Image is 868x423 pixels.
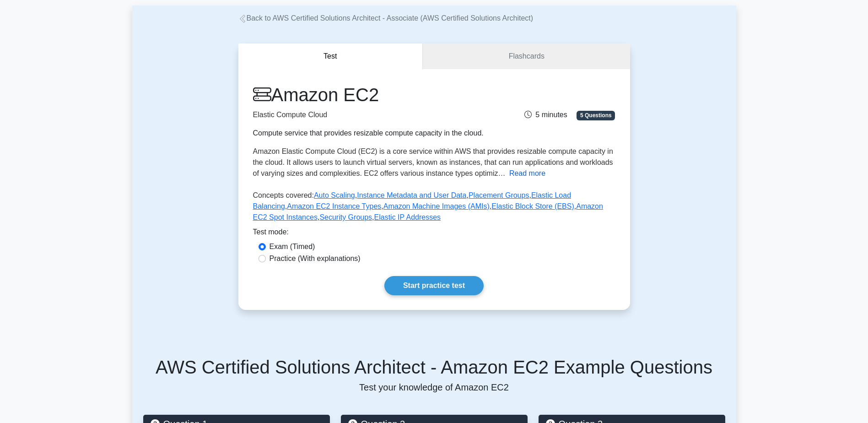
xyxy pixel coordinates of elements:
div: Test mode: [253,227,615,241]
a: Amazon Machine Images (AMIs) [383,202,490,210]
h5: AWS Certified Solutions Architect - Amazon EC2 Example Questions [143,356,725,378]
a: Placement Groups [469,191,529,199]
span: 5 Questions [577,111,615,120]
p: Test your knowledge of Amazon EC2 [143,382,725,393]
a: Flashcards [423,43,630,70]
a: Elastic Block Store (EBS) [491,202,574,210]
a: Elastic IP Addresses [374,213,441,221]
button: Test [238,43,423,70]
a: Instance Metadata and User Data [357,191,466,199]
span: Amazon Elastic Compute Cloud (EC2) is a core service within AWS that provides resizable compute c... [253,147,613,177]
p: Elastic Compute Cloud [253,109,491,120]
button: Read more [509,168,545,179]
a: Auto Scaling [314,191,355,199]
label: Practice (With explanations) [270,253,361,264]
p: Concepts covered: , , , , , , , , , [253,190,615,227]
span: 5 minutes [524,111,567,119]
a: Start practice test [384,276,484,295]
div: Compute service that provides resizable compute capacity in the cloud. [253,128,491,139]
a: Back to AWS Certified Solutions Architect - Associate (AWS Certified Solutions Architect) [238,14,534,22]
label: Exam (Timed) [270,241,315,252]
a: Security Groups [319,213,372,221]
a: Amazon EC2 Instance Types [287,202,381,210]
h1: Amazon EC2 [253,84,491,106]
